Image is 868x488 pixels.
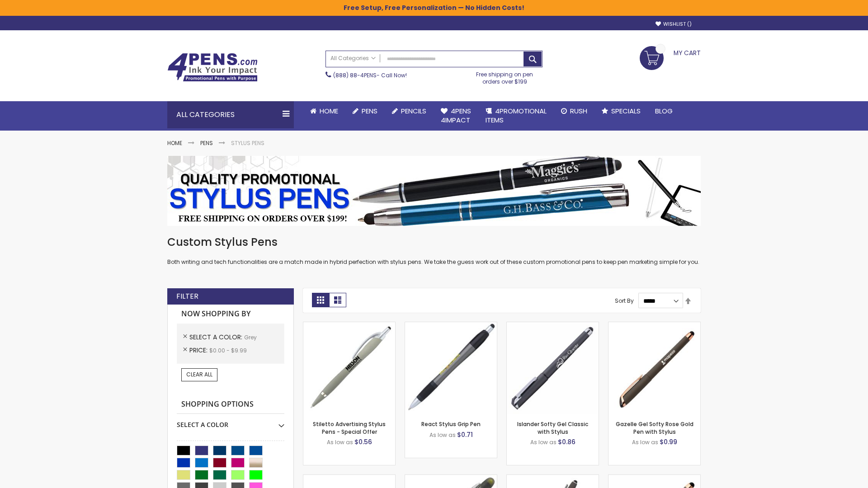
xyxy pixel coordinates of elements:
a: Specials [594,101,648,121]
img: Gazelle Gel Softy Rose Gold Pen with Stylus-Grey [609,322,700,414]
a: Souvenir® Jalan Highlighter Stylus Pen Combo-Grey [405,474,497,482]
strong: Stylus Pens [231,139,264,147]
a: Pencils [385,101,434,121]
span: - Call Now! [333,71,407,79]
a: Blog [648,101,680,121]
span: Price [189,346,209,355]
span: As low as [632,438,658,446]
img: Stylus Pens [167,156,701,226]
h1: Custom Stylus Pens [167,235,701,249]
a: Gazelle Gel Softy Rose Gold Pen with Stylus [616,420,693,435]
span: Select A Color [189,333,244,342]
div: Free shipping on pen orders over $199 [467,67,543,85]
span: Home [320,106,338,116]
span: Grey [244,333,257,341]
span: As low as [530,438,557,446]
a: Stiletto Advertising Stylus Pens - Special Offer [313,420,386,435]
span: All Categories [330,55,376,62]
img: 4Pens Custom Pens and Promotional Products [167,53,258,82]
a: React Stylus Grip Pen [421,420,481,428]
div: Both writing and tech functionalities are a match made in hybrid perfection with stylus pens. We ... [167,235,701,266]
a: Islander Softy Rose Gold Gel Pen with Stylus-Grey [609,474,700,482]
span: Pens [362,106,377,116]
a: Rush [554,101,594,121]
a: React Stylus Grip Pen-Grey [405,322,497,329]
a: (888) 88-4PENS [333,71,377,79]
a: 4Pens4impact [434,101,478,131]
span: $0.71 [457,430,473,439]
span: Clear All [186,371,212,378]
strong: Now Shopping by [177,305,284,324]
a: Wishlist [656,21,692,28]
a: Gazelle Gel Softy Rose Gold Pen with Stylus-Grey [609,322,700,329]
span: 4PROMOTIONAL ITEMS [486,106,547,125]
a: Clear All [181,368,217,381]
span: Rush [570,106,587,116]
img: React Stylus Grip Pen-Grey [405,322,497,414]
label: Sort By [615,297,634,305]
a: Cyber Stylus 0.7mm Fine Point Gel Grip Pen-Grey [303,474,395,482]
a: All Categories [326,51,380,66]
span: Specials [611,106,641,116]
a: Home [167,139,182,147]
a: Stiletto Advertising Stylus Pens-Grey [303,322,395,329]
img: Islander Softy Gel Classic with Stylus-Grey [507,322,599,414]
strong: Grid [312,293,329,307]
a: Pens [200,139,213,147]
strong: Shopping Options [177,395,284,414]
img: Stiletto Advertising Stylus Pens-Grey [303,322,395,414]
strong: Filter [176,291,198,301]
a: Home [303,101,345,121]
div: All Categories [167,101,294,128]
span: $0.86 [558,437,576,446]
a: Islander Softy Gel Classic with Stylus-Grey [507,322,599,329]
a: 4PROMOTIONALITEMS [478,101,554,131]
div: Select A Color [177,414,284,429]
span: Blog [655,106,673,116]
span: As low as [327,438,353,446]
span: Pencils [401,106,426,116]
a: Islander Softy Gel Classic with Stylus [517,420,588,435]
span: 4Pens 4impact [441,106,471,125]
span: $0.56 [354,437,372,446]
span: $0.99 [660,437,677,446]
span: $0.00 - $9.99 [209,347,247,354]
a: Custom Soft Touch® Metal Pens with Stylus-Grey [507,474,599,482]
a: Pens [345,101,385,121]
span: As low as [429,431,456,439]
